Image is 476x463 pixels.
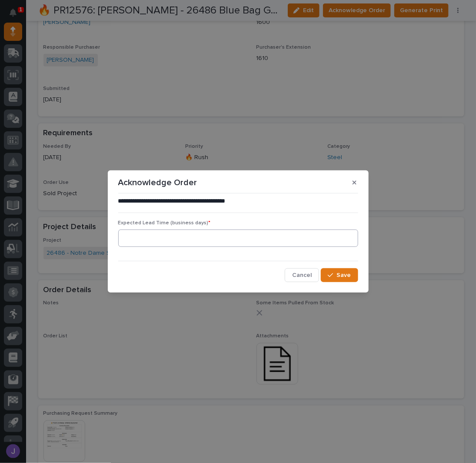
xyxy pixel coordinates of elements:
p: Acknowledge Order [118,177,197,188]
span: Save [337,271,351,279]
span: Cancel [292,271,312,279]
span: Expected Lead Time (business days) [118,220,211,226]
button: Cancel [285,268,319,282]
button: Save [321,268,358,282]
